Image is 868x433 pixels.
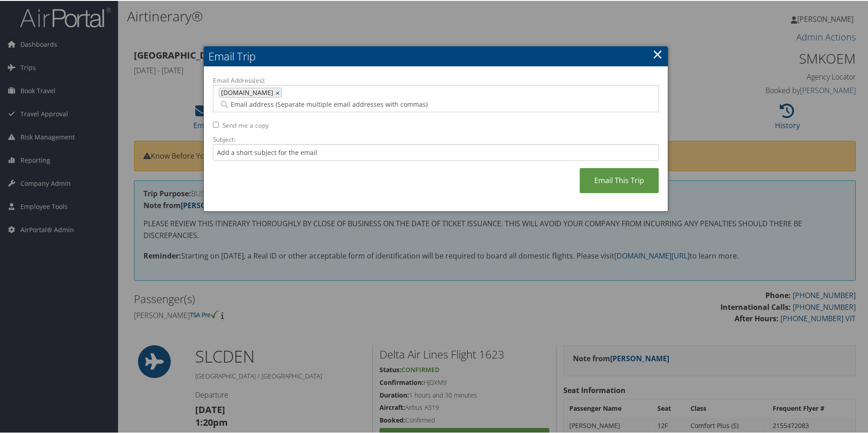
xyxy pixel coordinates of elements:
[219,87,273,96] span: [DOMAIN_NAME]
[213,75,659,84] label: Email Address(es):
[222,120,269,129] label: Send me a copy
[213,134,659,143] label: Subject:
[580,167,659,192] a: Email This Trip
[219,99,611,108] input: Email address (Separate multiple email addresses with commas)
[652,44,663,62] a: ×
[276,87,281,96] a: ×
[213,143,659,160] input: Add a short subject for the email
[204,45,668,65] h2: Email Trip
